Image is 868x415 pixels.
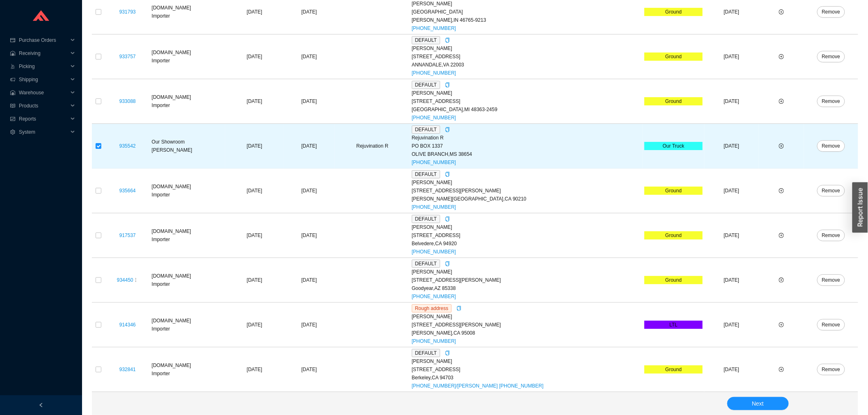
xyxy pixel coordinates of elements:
button: Remove [817,96,845,107]
div: Ground [644,187,703,195]
div: Copy [445,349,450,357]
div: Copy [457,304,461,312]
div: OLIVE BRANCH , MS 38654 [412,150,641,158]
div: [STREET_ADDRESS][PERSON_NAME] [412,276,641,284]
div: [DATE] [285,187,333,195]
div: [STREET_ADDRESS] [412,365,641,374]
td: [DATE] [704,169,759,213]
div: [PERSON_NAME] [412,89,641,97]
div: Copy [445,215,450,223]
div: [DOMAIN_NAME] Importer [152,182,224,199]
div: [DATE] [285,321,333,329]
div: [DATE] [285,276,333,284]
span: copy [445,261,450,266]
span: copy [445,172,450,177]
div: [PERSON_NAME] [412,312,641,321]
span: plus-circle [779,188,784,193]
span: DEFAULT [412,36,440,44]
div: [STREET_ADDRESS][PERSON_NAME] [412,321,641,329]
button: Remove [817,319,845,331]
td: [DATE] [704,258,759,303]
div: Ground [644,276,703,284]
a: 931793 [119,9,136,15]
span: Remove [822,97,841,105]
span: plus-circle [779,367,784,372]
div: [DOMAIN_NAME] Importer [152,227,224,244]
div: [DOMAIN_NAME] Importer [152,48,224,65]
div: [DOMAIN_NAME] Importer [152,361,224,378]
td: [DATE] [225,347,283,392]
div: [GEOGRAPHIC_DATA] [412,8,641,16]
div: [PERSON_NAME] [412,268,641,276]
button: Remove [817,364,845,375]
span: copy [445,217,450,221]
span: Receiving [19,47,68,60]
div: [PERSON_NAME] [412,223,641,231]
span: DEFAULT [412,260,440,268]
button: Remove [817,6,845,18]
span: Products [19,99,68,112]
span: plus-circle [779,322,784,327]
a: [PHONE_NUMBER] [412,204,456,210]
div: Copy [445,170,450,178]
span: Purchase Orders [19,34,68,47]
div: [PERSON_NAME] , CA 95008 [412,329,641,337]
button: Remove [817,51,845,62]
span: copy [457,306,461,311]
td: [DATE] [225,303,283,347]
span: plus-circle [779,9,784,14]
div: Our Showroom [PERSON_NAME] [152,138,224,154]
span: Remove [822,231,841,239]
span: more [133,278,138,283]
div: [STREET_ADDRESS] [412,97,641,105]
td: [DATE] [704,34,759,79]
button: Remove [817,140,845,152]
span: plus-circle [779,278,784,283]
span: setting [10,130,16,135]
div: Rejuvination R [412,134,641,142]
div: [DOMAIN_NAME] Importer [152,272,224,288]
div: [DOMAIN_NAME] Importer [152,93,224,109]
span: Shipping [19,73,68,86]
span: DEFAULT [412,349,440,357]
div: Ground [644,97,703,105]
span: Rough address [412,304,452,312]
td: Rejuvination R [335,124,410,169]
a: 934450 [117,277,133,283]
td: [DATE] [225,79,283,124]
span: copy [445,82,450,87]
div: [PERSON_NAME] [412,44,641,52]
span: credit-card [10,38,16,43]
span: Picking [19,60,68,73]
div: [PERSON_NAME][GEOGRAPHIC_DATA] , CA 90210 [412,195,641,203]
div: [DOMAIN_NAME] Importer [152,4,224,20]
span: Remove [822,276,841,284]
div: [GEOGRAPHIC_DATA] , MI 48363-2459 [412,105,641,114]
a: [PHONE_NUMBER] [412,160,456,165]
a: 935664 [119,188,136,194]
div: Copy [445,81,450,89]
div: [STREET_ADDRESS] [412,52,641,61]
div: LTL [644,321,703,329]
div: Ground [644,365,703,374]
div: Ground [644,52,703,61]
div: Berkeley , CA 94703 [412,374,641,382]
span: Reports [19,112,68,125]
div: [PERSON_NAME] , IN 46765-9213 [412,16,641,24]
div: ANNANDALE , VA 22003 [412,61,641,69]
button: Remove [817,274,845,286]
span: Remove [822,365,841,374]
div: [STREET_ADDRESS] [412,231,641,239]
div: [DATE] [285,97,333,105]
button: Remove [817,230,845,241]
td: [DATE] [704,303,759,347]
span: Remove [822,321,841,329]
div: [DATE] [285,231,333,239]
a: [PHONE_NUMBER] [412,25,456,31]
button: Next [727,397,789,410]
div: [PERSON_NAME] [412,178,641,187]
td: [DATE] [225,34,283,79]
td: [DATE] [704,79,759,124]
span: DEFAULT [412,215,440,223]
a: 933088 [119,98,136,104]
